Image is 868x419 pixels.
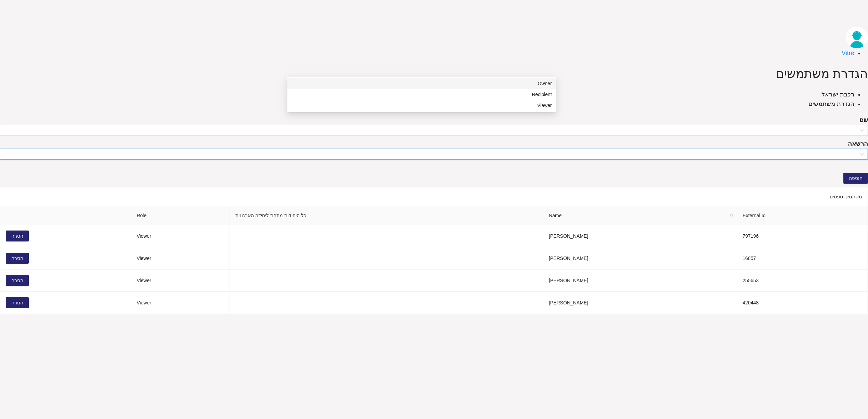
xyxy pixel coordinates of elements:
[292,102,552,109] div: Viewer
[846,27,868,48] img: UserPic.png
[730,213,734,218] span: search
[292,91,552,98] div: Recipient
[11,232,23,240] span: הסרה
[137,278,151,283] span: Viewer
[11,277,23,284] span: הסרה
[292,80,552,87] div: Owner
[6,231,29,241] button: הסרה
[287,78,556,89] div: Owner
[543,292,737,314] td: [PERSON_NAME]
[137,233,151,239] span: Viewer
[743,256,756,261] span: 16857
[137,256,151,261] span: Viewer
[230,206,543,225] th: כל היחידות מתחת ליחידה הארגונית
[287,100,556,111] div: Viewer
[131,206,230,225] th: Role
[6,275,29,286] button: הסרה
[821,91,854,98] span: 335
[743,300,759,305] span: 420448
[287,89,556,100] div: Recipient
[848,139,868,149] div: הרשאה
[843,173,868,184] button: הוספה
[137,300,151,305] span: Viewer
[6,253,29,264] button: הסרה
[743,278,759,283] span: 255653
[727,206,737,225] span: search
[6,297,29,308] button: הסרה
[543,225,737,247] td: [PERSON_NAME]
[11,254,23,262] span: הסרה
[743,233,759,239] span: 797196
[859,115,868,125] div: שם
[11,299,23,306] span: הסרה
[842,50,854,56] a: Vitre
[543,206,737,225] span: Name
[543,247,737,270] td: [PERSON_NAME]
[543,270,737,292] td: [PERSON_NAME]
[737,206,868,225] th: External Id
